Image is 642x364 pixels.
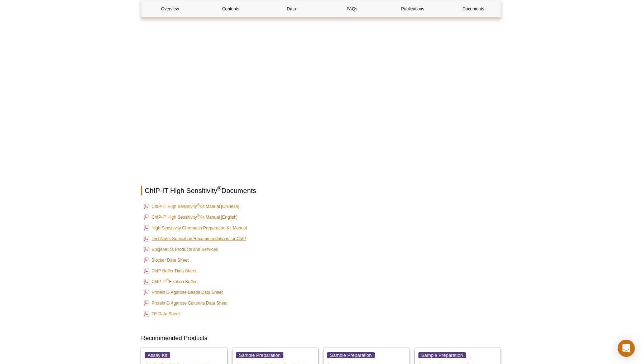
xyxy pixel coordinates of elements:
a: TechNote: Sonication Recommendations for ChIP [144,234,246,243]
span: Sample Preparation [418,352,466,358]
sup: ® [197,203,200,207]
a: Data [263,0,320,18]
a: Protein G Agarose Beads Data Sheet [144,288,223,297]
a: Publications [384,0,441,18]
a: ChIP-IT®Fixation Buffer [144,277,197,286]
sup: ® [217,185,221,191]
a: Protein G Agarose Columns Data Sheet [144,299,227,307]
span: Sample Preparation [236,352,284,358]
a: High Sensitivity Chromatin Preparation Kit Manual [144,224,247,232]
div: Open Intercom Messenger [618,340,635,357]
a: Overview [142,0,198,18]
span: Assay Kit [145,352,170,358]
a: ChIP-IT High Sensitivity®Kit Manual [English] [144,213,238,222]
a: Documents [445,0,502,18]
h2: ChIP-IT High Sensitivity Documents [141,186,501,195]
a: FAQs [324,0,380,18]
span: Sample Preparation [327,352,375,358]
a: Contents [202,0,259,18]
a: TE Data Sheet [144,310,180,318]
a: Epigenetics Products and Services [144,245,218,254]
sup: ® [197,214,200,218]
a: Blocker Data Sheet [144,256,188,264]
a: ChIP-IT High Sensitivity®Kit Manual [Chinese] [144,202,239,211]
sup: ® [166,278,169,282]
a: ChIP Buffer Data Sheet [144,267,196,275]
h3: Recommended Products [141,334,501,343]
